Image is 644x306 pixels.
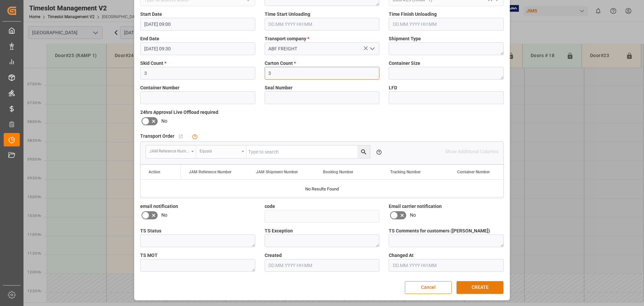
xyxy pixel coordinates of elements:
button: search button [357,145,370,158]
span: Time Start Unloading [265,11,310,18]
button: open menu [146,145,196,158]
input: DD.MM.YYYY HH:MM [140,42,255,55]
span: Changed At [389,252,414,259]
span: Email carrier notification [389,203,442,210]
span: TS MOT [140,252,158,259]
input: DD.MM.YYYY HH:MM [265,259,380,272]
span: Container Number [140,84,179,91]
button: open menu [196,145,247,158]
input: DD.MM.YYYY HH:MM [140,18,255,31]
input: DD.MM.YYYY HH:MM [389,18,504,31]
span: Booking Number [323,170,353,174]
span: email notification [140,203,178,210]
span: Created [265,252,282,259]
span: code [265,203,275,210]
span: Carton Count [265,60,296,67]
button: Cancel [405,281,452,294]
span: JAM Shipment Number [256,170,298,174]
span: LFD [389,84,397,91]
span: No [410,212,416,219]
span: 24hrs Approval Live Offload required [140,109,218,116]
div: Action [149,170,160,174]
span: End Date [140,35,159,42]
span: Time Finish Unloading [389,11,437,18]
span: Skid Count [140,60,166,67]
button: open menu [367,44,377,54]
span: Transport Order [140,133,174,140]
span: TS Comments for customers ([PERSON_NAME]) [389,227,490,234]
span: Transport company [265,35,309,42]
span: Start Date [140,11,162,18]
span: No [161,212,167,219]
button: CREATE [457,281,503,294]
span: Container Size [389,60,420,67]
div: Equals [200,146,239,154]
div: JAM Reference Number [149,146,189,154]
span: TS Status [140,227,161,234]
input: Type to search [247,145,370,158]
input: DD.MM.YYYY HH:MM [265,18,380,31]
input: DD.MM.YYYY HH:MM [389,259,504,272]
span: Container Number [457,170,490,174]
span: Tracking Number [390,170,421,174]
span: No [161,118,167,125]
span: JAM Reference Number [189,170,231,174]
span: TS Exception [265,227,293,234]
span: Seal Number [265,84,292,91]
span: Shipment Type [389,35,421,42]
